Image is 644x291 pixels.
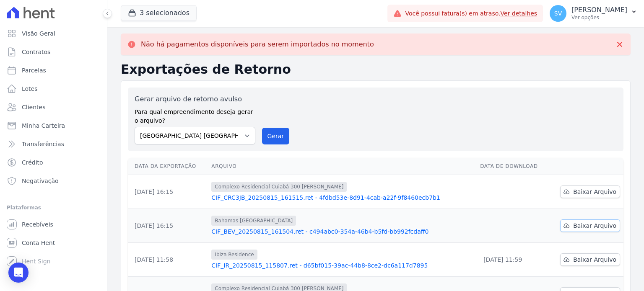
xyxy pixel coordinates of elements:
a: Ver detalhes [501,10,538,17]
h2: Exportações de Retorno [121,62,631,77]
span: Clientes [22,103,45,111]
td: [DATE] 11:58 [128,243,208,277]
span: Ibiza Residence [211,250,257,260]
a: Baixar Arquivo [560,253,620,266]
span: Baixar Arquivo [573,255,616,264]
span: Crédito [22,158,43,167]
span: Contratos [22,48,50,56]
span: Baixar Arquivo [573,188,616,196]
span: Negativação [22,177,59,185]
a: CIF_IR_20250815_115807.ret - d65bf015-39ac-44b8-8ce2-dc6a117d7895 [211,261,473,270]
label: Gerar arquivo de retorno avulso [135,94,255,104]
th: Data de Download [477,158,549,175]
a: Conta Hent [3,234,104,251]
a: Visão Geral [3,25,104,42]
p: Ver opções [571,14,627,21]
a: Parcelas [3,62,104,79]
span: Parcelas [22,66,46,75]
span: Minha Carteira [22,121,65,130]
button: Gerar [262,128,290,144]
span: Transferências [22,140,64,148]
button: 3 selecionados [121,5,197,21]
a: CIF_CRC3JB_20250815_161515.ret - 4fdbd53e-8d91-4cab-a22f-9f8460ecb7b1 [211,193,473,202]
th: Arquivo [208,158,477,175]
a: Crédito [3,154,104,171]
th: Data da Exportação [128,158,208,175]
span: Lotes [22,85,38,93]
span: Baixar Arquivo [573,221,616,230]
a: Transferências [3,136,104,152]
a: Clientes [3,99,104,116]
a: CIF_BEV_20250815_161504.ret - c494abc0-354a-46b4-b5fd-bb992fcdaff0 [211,227,473,236]
a: Minha Carteira [3,117,104,134]
td: [DATE] 16:15 [128,209,208,243]
a: Negativação [3,173,104,189]
span: Conta Hent [22,239,55,247]
span: Bahamas [GEOGRAPHIC_DATA] [211,216,296,226]
a: Recebíveis [3,216,104,233]
p: [PERSON_NAME] [571,6,627,14]
td: [DATE] 16:15 [128,175,208,209]
a: Lotes [3,80,104,97]
span: SV [554,10,562,16]
a: Contratos [3,44,104,60]
button: SV [PERSON_NAME] Ver opções [543,2,644,25]
span: Você possui fatura(s) em atraso. [405,9,537,18]
td: [DATE] 11:59 [477,243,549,277]
label: Para qual empreendimento deseja gerar o arquivo? [135,104,255,125]
div: Plataformas [7,203,100,213]
span: Complexo Residencial Cuiabá 300 [PERSON_NAME] [211,182,347,192]
a: Baixar Arquivo [560,185,620,198]
p: Não há pagamentos disponíveis para serem importados no momento [141,40,374,49]
a: Baixar Arquivo [560,219,620,232]
span: Visão Geral [22,29,55,38]
div: Open Intercom Messenger [8,263,29,283]
span: Recebíveis [22,220,53,229]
